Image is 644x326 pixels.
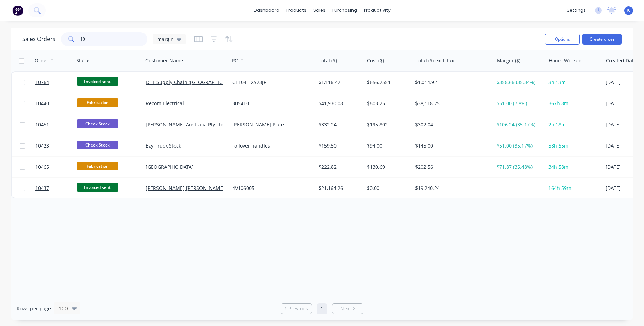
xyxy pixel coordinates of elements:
[283,5,310,16] div: products
[332,305,363,312] a: Next page
[582,34,622,45] button: Create order
[548,164,569,170] span: 34h 58m
[606,57,636,64] div: Created Date
[497,79,540,86] div: $358.66 (35.34%)
[12,5,23,16] img: Factory
[77,98,118,107] span: Fabrication
[77,77,118,86] span: Invoiced sent
[35,185,49,192] span: 10437
[548,121,566,128] span: 2h 18m
[77,141,118,149] span: Check Stock
[367,57,384,64] div: Cost ($)
[548,100,569,107] span: 367h 8m
[35,164,49,170] span: 10465
[288,305,308,312] span: Previous
[548,142,569,149] span: 58h 55m
[415,185,487,192] div: $19,240.24
[35,100,49,107] span: 10440
[146,121,224,128] a: [PERSON_NAME] Australia Pty Ltd
[310,5,329,16] div: sales
[232,57,243,64] div: PO #
[545,34,580,45] button: Options
[497,121,540,128] div: $106.24 (35.17%)
[146,164,194,170] a: [GEOGRAPHIC_DATA]
[415,79,487,86] div: $1,014.92
[360,5,394,16] div: productivity
[367,164,408,170] div: $130.69
[319,57,337,64] div: Total ($)
[329,5,360,16] div: purchasing
[563,5,589,16] div: settings
[415,57,454,64] div: Total ($) excl. tax
[415,121,487,128] div: $302.04
[319,164,359,170] div: $222.82
[76,57,91,64] div: Status
[35,121,49,128] span: 10451
[145,57,183,64] div: Customer Name
[232,100,309,107] div: 305410
[232,121,309,128] div: [PERSON_NAME] Plate
[415,164,487,170] div: $202.56
[497,100,540,107] div: $51.00 (7.8%)
[35,114,77,135] a: 10451
[77,119,118,128] span: Check Stock
[232,185,309,192] div: 4V106005
[281,305,312,312] a: Previous page
[340,305,351,312] span: Next
[497,142,540,149] div: $51.00 (35.17%)
[157,35,174,43] span: margin
[549,57,582,64] div: Hours Worked
[367,79,408,86] div: $656.2551
[232,79,309,86] div: C1104 - XY23JR
[146,142,181,149] a: Ezy Truck Stock
[367,100,408,107] div: $603.25
[146,100,184,107] a: Recom Electrical
[35,142,49,149] span: 10423
[35,157,77,177] a: 10465
[35,135,77,156] a: 10423
[627,7,631,14] span: JC
[146,79,253,85] a: DHL Supply Chain ([GEOGRAPHIC_DATA]) Pty Lt
[415,142,487,149] div: $145.00
[250,5,283,16] a: dashboard
[497,164,540,170] div: $71.87 (35.48%)
[319,121,359,128] div: $332.24
[80,32,148,46] input: Search...
[77,162,118,170] span: Fabrication
[22,36,55,42] h1: Sales Orders
[548,79,566,85] span: 3h 13m
[278,303,366,314] ul: Pagination
[319,142,359,149] div: $159.50
[77,183,118,192] span: Invoiced sent
[35,93,77,114] a: 10440
[319,100,359,107] div: $41,930.08
[17,305,51,312] span: Rows per page
[367,121,408,128] div: $195.802
[146,185,241,191] a: [PERSON_NAME] [PERSON_NAME] Trucks
[232,142,309,149] div: rollover handles
[367,142,408,149] div: $94.00
[319,185,359,192] div: $21,164.26
[319,79,359,86] div: $1,116.42
[35,57,53,64] div: Order #
[497,57,520,64] div: Margin ($)
[415,100,487,107] div: $38,118.25
[317,303,327,314] a: Page 1 is your current page
[35,178,77,199] a: 10437
[548,185,571,191] span: 164h 59m
[35,72,77,93] a: 10764
[367,185,408,192] div: $0.00
[35,79,49,86] span: 10764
